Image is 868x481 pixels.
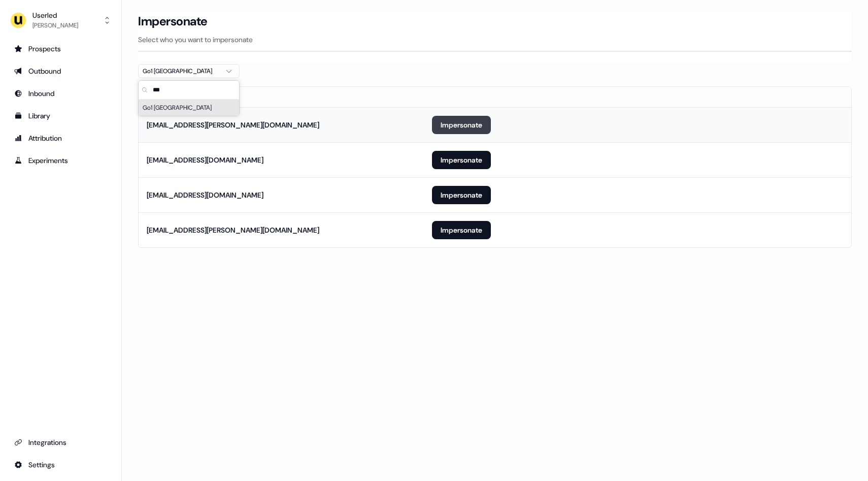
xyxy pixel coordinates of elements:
a: Go to prospects [8,41,113,57]
div: [PERSON_NAME] [32,20,78,30]
a: Go to Inbound [8,85,113,102]
a: Go to attribution [8,130,113,146]
p: Select who you want to impersonate [138,35,852,45]
button: Go1 [GEOGRAPHIC_DATA] [138,64,240,78]
a: Go to integrations [8,434,113,451]
div: Attribution [14,133,107,143]
div: [EMAIL_ADDRESS][DOMAIN_NAME] [147,190,263,200]
th: Email [139,87,424,107]
a: Go to experiments [8,152,113,169]
div: Go1 [GEOGRAPHIC_DATA] [143,66,219,76]
div: Userled [32,10,78,20]
a: Go to templates [8,108,113,124]
button: Impersonate [432,221,491,239]
div: Library [14,111,107,121]
div: Outbound [14,66,107,76]
div: Suggestions [139,100,239,116]
button: Impersonate [432,186,491,204]
a: Go to outbound experience [8,63,113,79]
a: Go to integrations [8,457,113,473]
button: Impersonate [432,151,491,169]
button: Userled[PERSON_NAME] [8,8,113,33]
div: Settings [14,460,107,470]
div: [EMAIL_ADDRESS][PERSON_NAME][DOMAIN_NAME] [147,225,319,235]
h3: Impersonate [138,14,208,29]
button: Impersonate [432,116,491,134]
div: Go1 [GEOGRAPHIC_DATA] [139,100,239,116]
div: [EMAIL_ADDRESS][DOMAIN_NAME] [147,155,263,165]
div: Prospects [14,44,107,54]
div: Inbound [14,88,107,99]
div: [EMAIL_ADDRESS][PERSON_NAME][DOMAIN_NAME] [147,120,319,130]
div: Integrations [14,437,107,447]
div: Experiments [14,155,107,166]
